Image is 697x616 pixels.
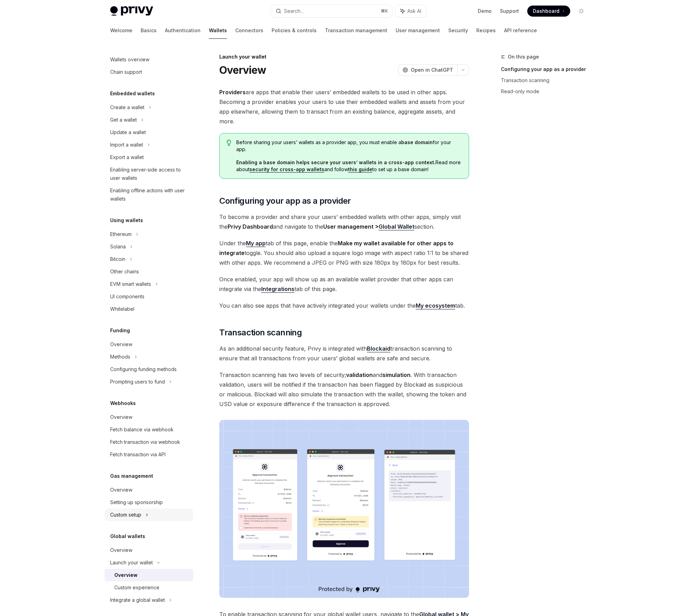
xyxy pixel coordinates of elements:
h5: Global wallets [110,532,145,540]
div: Setting up sponsorship [110,498,163,507]
div: Enabling offline actions with user wallets [110,186,189,203]
div: Other chains [110,267,139,276]
h5: Webhooks [110,399,136,407]
strong: base domain [401,139,433,145]
a: Enabling offline actions with user wallets [105,184,193,205]
a: this guide [348,166,372,173]
button: Toggle dark mode [576,6,587,17]
div: Create a wallet [110,103,144,112]
div: Export a wallet [110,153,144,161]
a: Chain support [105,66,193,78]
span: To become a provider and share your users’ embedded wallets with other apps, simply visit the and... [219,212,469,231]
strong: Enabling a base domain helps secure your users’ wallets in a cross-app context. [236,159,435,165]
a: Overview [105,544,193,556]
button: Open in ChatGPT [398,64,457,76]
svg: Tip [227,140,231,146]
a: Wallets [209,22,227,39]
a: Basics [141,22,157,39]
div: Import a wallet [110,141,143,149]
strong: My app [246,240,266,247]
a: Fetch transaction via webhook [105,436,193,448]
strong: validation [346,371,373,378]
div: Custom experience [114,583,159,592]
a: Fetch balance via webhook [105,423,193,436]
strong: User management > [323,223,414,230]
div: Overview [110,340,132,349]
span: Transaction scanning [219,327,302,338]
a: security for cross-app wallets [249,166,324,173]
a: Blockaid [367,345,390,352]
span: On this page [508,53,539,61]
strong: My ecosystem [416,302,455,309]
a: Whitelabel [105,303,193,315]
span: Before sharing your users’ wallets as a provider app, you must enable a for your app. [236,139,462,153]
h5: Using wallets [110,216,143,225]
a: Overview [105,569,193,581]
a: Support [500,8,519,15]
div: Enabling server-side access to user wallets [110,166,189,182]
div: Configuring funding methods [110,365,177,373]
div: Solana [110,243,126,251]
button: Ask AI [396,5,426,17]
a: Policies & controls [272,22,317,39]
span: Read more about and follow to set up a base domain! [236,159,462,173]
div: Fetch balance via webhook [110,425,174,434]
span: You can also see apps that have actively integrated your wallets under the tab. [219,301,469,310]
div: Prompting users to fund [110,378,165,386]
a: Recipes [476,22,496,39]
h5: Embedded wallets [110,89,155,98]
a: My app [246,240,266,247]
span: Once enabled, your app will show up as an available wallet provider that other apps can integrate... [219,274,469,294]
div: Overview [110,546,132,554]
span: Ask AI [407,8,421,15]
div: Overview [110,413,132,421]
a: Transaction management [325,22,387,39]
div: Bitcoin [110,255,125,263]
a: Dashboard [527,6,570,17]
a: Connectors [235,22,263,39]
strong: Privy Dashboard [228,223,273,230]
div: Overview [110,486,132,494]
a: Custom experience [105,581,193,594]
div: Launch your wallet [110,558,153,567]
a: Demo [478,8,492,15]
span: ⌘ K [381,8,388,14]
a: My ecosystem [416,302,455,309]
h1: Overview [219,64,266,76]
div: Integrate a global wallet [110,596,165,604]
a: UI components [105,290,193,303]
a: API reference [504,22,537,39]
a: Overview [105,484,193,496]
div: Custom setup [110,511,141,519]
div: Ethereum [110,230,132,238]
div: Fetch transaction via API [110,450,166,459]
div: UI components [110,292,144,301]
div: Chain support [110,68,142,76]
strong: Providers [219,89,246,96]
span: Open in ChatGPT [411,67,453,73]
div: Fetch transaction via webhook [110,438,180,446]
div: Wallets overview [110,55,149,64]
img: Transaction scanning UI [219,420,469,598]
strong: simulation [382,371,411,378]
button: Search...⌘K [271,5,392,17]
img: light logo [110,6,153,16]
a: Authentication [165,22,201,39]
div: Methods [110,353,130,361]
a: Setting up sponsorship [105,496,193,509]
a: Integrations [261,285,294,293]
a: Overview [105,338,193,351]
a: Wallets overview [105,53,193,66]
div: Whitelabel [110,305,134,313]
a: Export a wallet [105,151,193,164]
a: User management [396,22,440,39]
a: Read-only mode [501,86,592,97]
div: Search... [284,7,303,15]
span: Dashboard [533,8,559,15]
div: Update a wallet [110,128,146,137]
a: Global Wallet [379,223,414,230]
a: Welcome [110,22,132,39]
a: Configuring your app as a provider [501,64,592,75]
div: Overview [114,571,138,579]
